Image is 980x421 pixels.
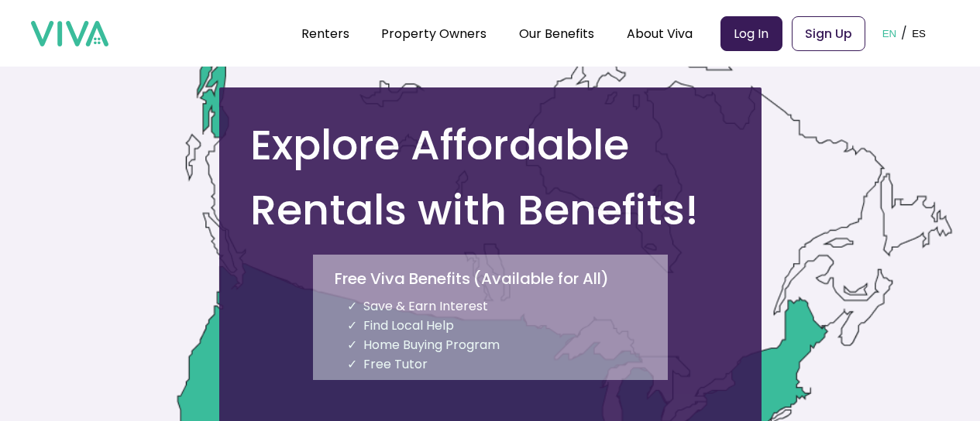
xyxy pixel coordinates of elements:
button: ES [907,9,930,57]
li: Free Tutor [347,354,668,374]
div: Our Benefits [519,14,594,53]
p: Free Viva Benefits [335,268,470,289]
a: Log In [720,16,782,51]
a: Property Owners [381,25,487,43]
a: Sign Up [792,16,865,51]
li: Home Buying Program [347,335,668,354]
p: ( Available for All ) [473,268,609,289]
li: Find Local Help [347,316,668,335]
button: EN [878,9,902,57]
li: Save & Earn Interest [347,296,668,316]
a: Renters [301,25,349,43]
img: viva [31,21,108,47]
div: About Viva [627,14,693,53]
h1: Explore Affordable Rentals with Benefits! [250,112,737,242]
p: / [901,22,907,45]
